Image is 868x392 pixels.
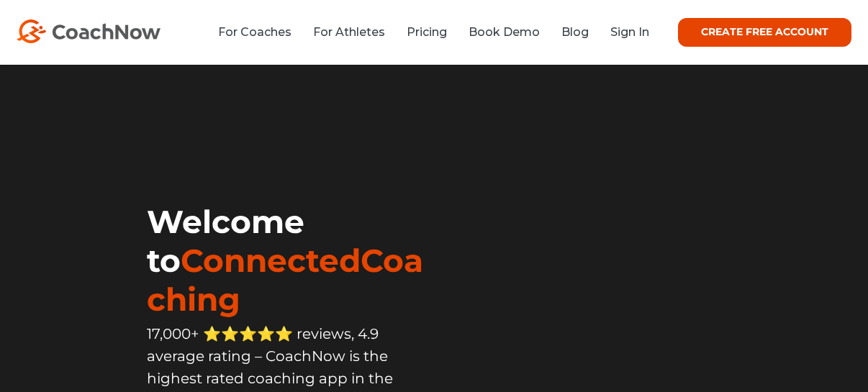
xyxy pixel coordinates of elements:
a: CREATE FREE ACCOUNT [678,18,851,47]
a: Book Demo [469,25,540,39]
a: Sign In [610,25,649,39]
a: Blog [561,25,589,39]
span: ConnectedCoaching [147,241,423,319]
a: Pricing [407,25,447,39]
h1: Welcome to [147,202,434,319]
img: CoachNow Logo [17,19,161,43]
a: For Athletes [313,25,385,39]
a: For Coaches [218,25,291,39]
